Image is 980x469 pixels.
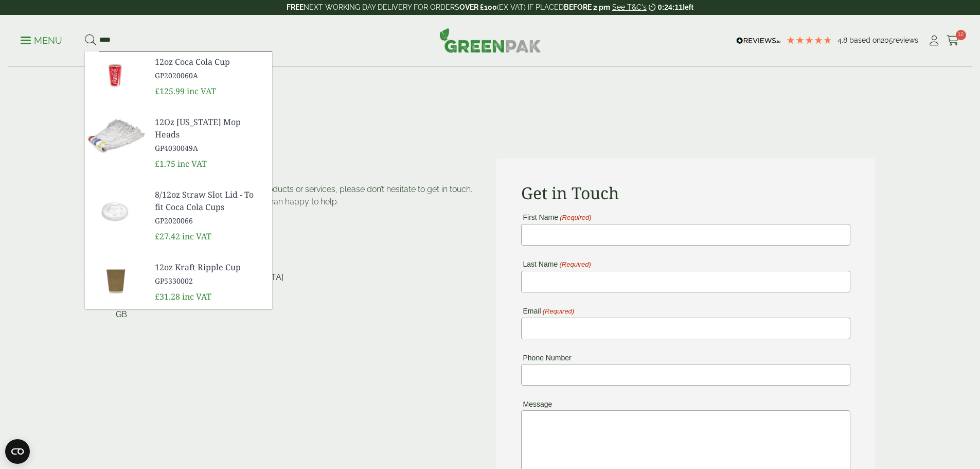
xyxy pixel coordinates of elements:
span: reviews [893,36,918,44]
span: (Required) [559,261,591,268]
span: 12Oz [US_STATE] Mop Heads [155,116,264,141]
img: GreenPak Supplies [439,28,541,53]
span: 12 [956,30,966,40]
span: 8/12oz Straw Slot Lid - To fit Coca Cola Cups [155,188,264,213]
label: Email [521,307,575,315]
p: Menu [21,34,62,47]
strong: OVER £100 [459,3,497,11]
img: GP2020060A [85,51,147,101]
strong: FREE [287,3,304,11]
img: GP4030049A [85,112,147,161]
span: £27.42 [155,231,180,242]
span: 12oz Coca Cola Cup [155,56,264,68]
span: 4.8 [838,36,849,44]
span: Based on [849,36,881,44]
span: 0:24:11 [658,3,683,11]
span: left [683,3,693,11]
span: GP2020060A [155,70,264,81]
h2: Get in Touch [521,183,850,203]
span: inc VAT [187,85,216,97]
i: My Account [928,36,940,46]
a: 12oz Coca Cola Cup GP2020060A [155,56,264,81]
span: 12oz Kraft Ripple Cup [155,261,264,273]
img: REVIEWS.io [736,37,781,44]
a: 8/12oz Straw Slot Lid - To fit Coca Cola Cups GP2020066 [155,188,264,226]
span: GP5330002 [155,275,264,286]
span: £31.28 [155,291,180,302]
i: Cart [947,36,959,46]
label: Message [521,401,553,408]
span: GP2020066 [155,215,264,226]
span: (Required) [559,214,592,221]
label: Last Name [521,260,591,268]
span: £1.75 [155,158,175,169]
div: 4.79 Stars [786,36,832,45]
a: 12Oz [US_STATE] Mop Heads GP4030049A [155,116,264,153]
a: Menu [21,34,62,45]
a: See T&C's [612,3,647,11]
span: inc VAT [182,231,211,242]
button: Open CMP widget [5,439,30,464]
a: 12oz Kraft Ripple Cup GP5330002 [155,261,264,286]
img: GP5330002 [85,257,147,306]
label: Phone Number [521,354,572,361]
span: 205 [881,36,893,44]
p: If you have any questions regarding our products or services, please don’t hesitate to get in tou... [112,183,478,208]
strong: BEFORE 2 pm [564,3,610,11]
label: First Name [521,214,592,221]
span: inc VAT [177,158,207,169]
span: (Required) [542,308,574,315]
span: £125.99 [155,85,185,97]
img: GP2020066 [85,184,147,234]
span: inc VAT [182,291,211,302]
a: 12 [947,33,959,48]
span: GP4030049A [155,143,264,153]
